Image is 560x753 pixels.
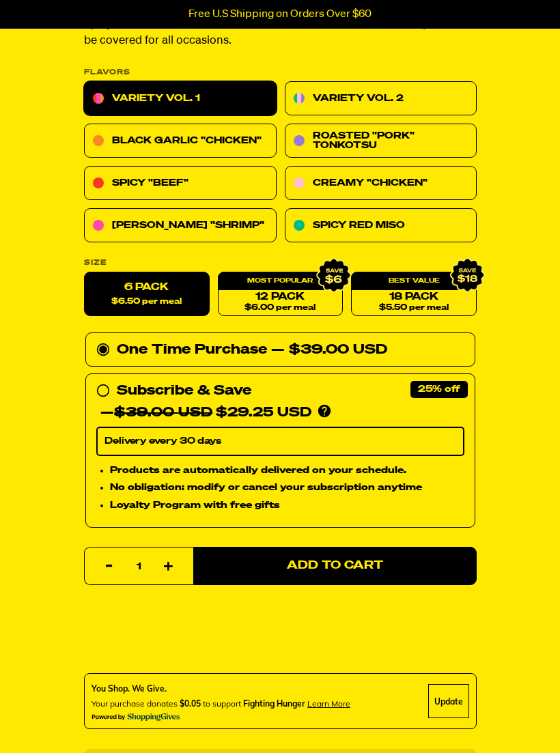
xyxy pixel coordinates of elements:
input: quantity [93,548,185,586]
a: Variety Vol. 1 [84,82,277,116]
a: Black Garlic "Chicken" [84,124,277,158]
li: Products are automatically delivered on your schedule. [110,463,464,478]
span: $0.05 [180,698,201,709]
p: Free U.S Shipping on Orders Over $60 [188,8,372,20]
span: $5.50 per meal [379,304,449,313]
div: Update Cause Button [428,684,469,718]
a: [PERSON_NAME] "Shrimp" [84,209,277,243]
iframe: Marketing Popup [7,690,148,746]
span: $6.00 per meal [244,304,316,313]
a: 12 Pack$6.00 per meal [217,272,343,317]
div: — $39.00 USD [271,339,387,361]
span: Add to Cart [287,560,383,572]
div: One Time Purchase [96,339,464,361]
div: Subscribe & Save [117,380,251,402]
a: Creamy "Chicken" [284,167,477,201]
a: Variety Vol. 2 [284,82,477,116]
a: 18 Pack$5.50 per meal [351,272,477,317]
button: Add to Cart [193,547,477,585]
div: You Shop. We Give. [92,683,350,695]
select: Subscribe & Save —$39.00 USD$29.25 USD Products are automatically delivered on your schedule. No ... [96,427,464,456]
li: No obligation: modify or cancel your subscription anytime [110,481,464,496]
del: $39.00 USD [114,406,212,420]
li: Loyalty Program with free gifts [110,498,464,513]
p: Flavors [84,69,477,76]
a: Roasted "Pork" Tonkotsu [284,124,477,158]
span: $6.50 per meal [111,298,182,307]
div: — $29.25 USD [100,402,311,424]
img: Powered By ShoppingGives [92,713,180,722]
a: Spicy Red Miso [284,209,477,243]
label: 6 Pack [84,272,210,317]
span: to support [203,698,241,709]
span: Learn more about donating [307,698,350,709]
label: Size [84,259,477,267]
span: Fighting Hunger [243,698,305,709]
a: Spicy "Beef" [84,167,277,201]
